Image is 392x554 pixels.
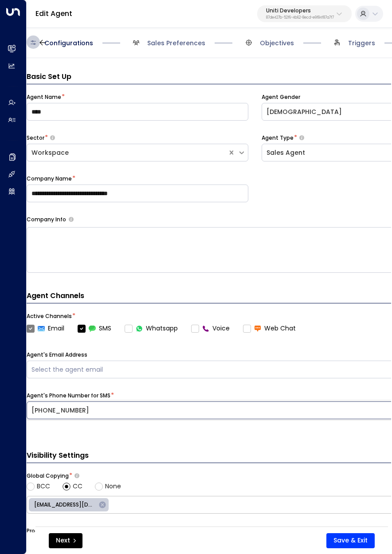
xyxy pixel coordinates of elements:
label: Agent Type [262,134,294,142]
label: Web Chat [243,324,296,333]
span: CC [73,482,82,491]
div: Workspace [31,148,223,157]
p: Uniti Developers [266,8,334,13]
button: Choose whether the agent should include specific emails in the CC or BCC line of all outgoing ema... [74,473,79,479]
label: Agent Name [27,93,61,101]
button: Select whether your copilot will handle inquiries directly from leads or from brokers representin... [50,135,55,141]
span: BCC [37,482,50,491]
span: None [105,482,121,491]
label: Voice [191,324,230,333]
label: Company Name [27,175,72,183]
label: SMS [78,324,111,333]
span: Triggers [348,39,375,47]
label: Active Channels [27,312,72,320]
button: Save & Exit [326,533,375,548]
label: Company Info [27,216,66,224]
p: 87de427b-52f6-4b62-8ecd-e9f84f87a7f7 [266,16,334,20]
button: Provide a brief overview of your company, including your industry, products or services, and any ... [69,217,74,222]
div: [EMAIL_ADDRESS][DOMAIN_NAME] [29,498,109,511]
button: Next [49,533,82,548]
label: Whatsapp [125,324,178,333]
label: Email [27,324,64,333]
span: Objectives [260,39,294,47]
button: Uniti Developers87de427b-52f6-4b62-8ecd-e9f84f87a7f7 [257,5,352,22]
span: Configurations [44,39,93,47]
label: Product Specific Copying [27,527,95,535]
label: Agent's Email Address [27,351,87,359]
label: Sector [27,134,44,142]
span: [EMAIL_ADDRESS][DOMAIN_NAME] [29,501,101,509]
label: Agent Gender [262,93,300,101]
button: Select whether your copilot will handle inquiries directly from leads or from brokers representin... [299,135,304,141]
label: Agent's Phone Number for SMS [27,392,110,400]
label: Global Copying [27,472,69,480]
a: Edit Agent [35,8,72,19]
span: Sales Preferences [147,39,205,47]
